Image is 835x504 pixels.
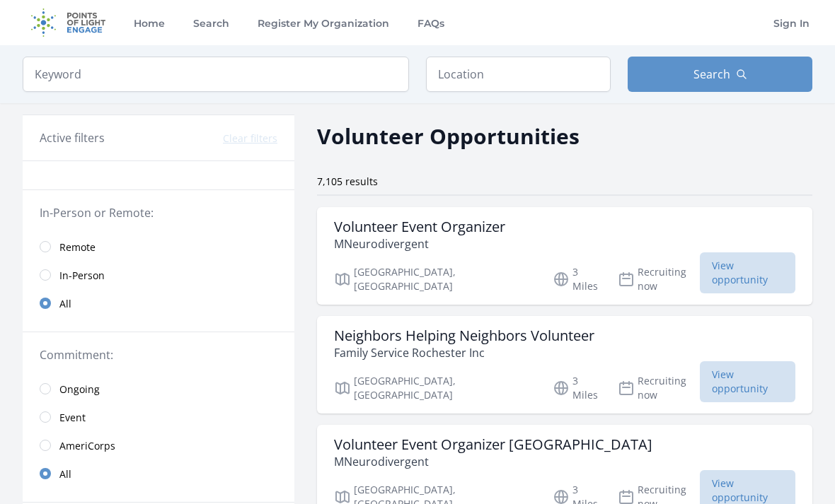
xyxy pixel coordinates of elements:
button: Clear filters [223,131,277,146]
a: Ongoing [23,375,294,403]
span: In-Person [59,269,105,283]
a: AmeriCorps [23,431,294,459]
h2: Volunteer Opportunities [317,120,580,152]
a: Event [23,403,294,431]
h3: Active filters [40,129,105,146]
h3: Neighbors Helping Neighbors Volunteer [334,327,594,344]
h3: Volunteer Event Organizer [334,218,505,235]
p: Recruiting now [618,374,700,402]
legend: In-Person or Remote: [40,204,277,221]
p: [GEOGRAPHIC_DATA], [GEOGRAPHIC_DATA] [334,374,536,402]
a: All [23,459,294,488]
span: All [59,297,71,311]
a: All [23,289,294,317]
p: MNeurodivergent [334,453,652,470]
span: All [59,467,71,481]
span: 7,105 results [317,175,378,188]
span: Ongoing [59,382,100,397]
p: Recruiting now [618,265,700,293]
button: Search [628,57,812,92]
span: Search [693,66,730,83]
input: Location [426,57,611,92]
legend: Commitment: [40,346,277,363]
a: Neighbors Helping Neighbors Volunteer Family Service Rochester Inc [GEOGRAPHIC_DATA], [GEOGRAPHIC... [317,316,812,414]
p: 3 Miles [553,265,601,293]
p: Family Service Rochester Inc [334,344,594,361]
p: [GEOGRAPHIC_DATA], [GEOGRAPHIC_DATA] [334,265,536,293]
span: View opportunity [700,252,795,293]
a: Volunteer Event Organizer MNeurodivergent [GEOGRAPHIC_DATA], [GEOGRAPHIC_DATA] 3 Miles Recruiting... [317,207,812,305]
span: AmeriCorps [59,439,115,453]
input: Keyword [23,57,409,92]
p: 3 Miles [553,374,601,402]
h3: Volunteer Event Organizer [GEOGRAPHIC_DATA] [334,436,652,453]
span: Remote [59,240,96,254]
span: View opportunity [700,361,795,402]
a: Remote [23,233,294,261]
a: In-Person [23,261,294,289]
span: Event [59,411,86,425]
p: MNeurodivergent [334,235,505,252]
